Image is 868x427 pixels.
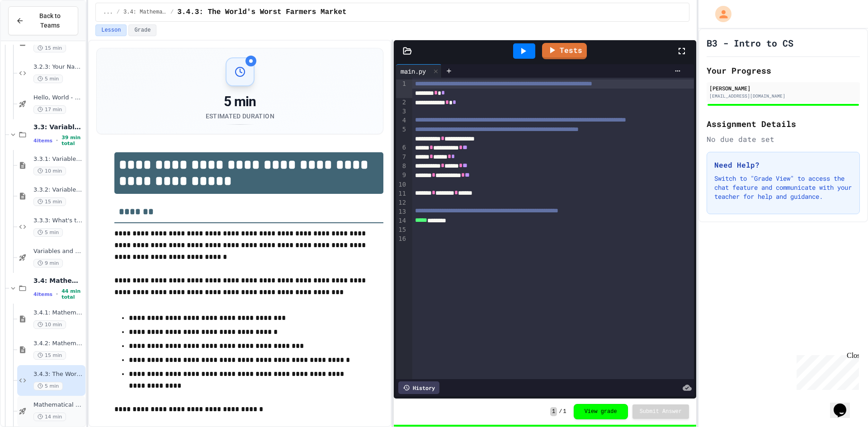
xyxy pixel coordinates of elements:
[4,4,62,57] div: Chat with us now!Close
[709,84,857,92] div: [PERSON_NAME]
[793,352,859,390] iframe: chat widget
[709,93,857,99] div: [EMAIL_ADDRESS][DOMAIN_NAME]
[707,37,793,49] h1: B3 - Intro to CS
[396,143,407,152] div: 6
[714,160,852,170] h3: Need Help?
[103,9,113,16] span: ...
[542,43,587,59] a: Tests
[396,180,407,189] div: 10
[396,235,407,244] div: 16
[396,216,407,225] div: 14
[398,381,439,394] div: History
[33,197,66,206] span: 15 min
[33,186,84,194] span: 3.3.2: Variables and Data Types - Review
[714,174,852,201] p: Switch to "Grade View" to access the chat feature and communicate with your teacher for help and ...
[396,125,407,144] div: 5
[396,171,407,180] div: 9
[33,217,84,225] span: 3.3.3: What's the Type?
[33,401,84,409] span: Mathematical Operators - Quiz
[396,66,430,76] div: main.py
[33,259,63,267] span: 9 min
[56,291,58,298] span: •
[559,408,562,415] span: /
[170,9,174,16] span: /
[396,107,407,116] div: 3
[396,153,407,162] div: 7
[396,116,407,125] div: 4
[29,11,71,30] span: Back to Teams
[33,94,84,102] span: Hello, World - Quiz
[123,9,167,16] span: 3.4: Mathematical Operators
[707,64,860,77] h2: Your Progress
[632,404,689,419] button: Submit Answer
[33,167,66,175] span: 10 min
[33,291,52,297] span: 4 items
[206,94,274,110] div: 5 min
[396,64,442,78] div: main.py
[396,198,407,207] div: 12
[574,404,628,419] button: View grade
[177,7,346,18] span: 3.4.3: The World's Worst Farmers Market
[33,105,66,114] span: 17 min
[396,162,407,171] div: 8
[33,228,63,237] span: 5 min
[33,309,84,317] span: 3.4.1: Mathematical Operators
[95,24,127,36] button: Lesson
[33,371,84,378] span: 3.4.3: The World's Worst Farmers Market
[33,75,63,83] span: 5 min
[117,9,120,16] span: /
[706,4,734,24] div: My Account
[56,137,58,144] span: •
[206,112,274,121] div: Estimated Duration
[707,117,860,130] h2: Assignment Details
[33,155,84,163] span: 3.3.1: Variables and Data Types
[33,123,84,131] span: 3.3: Variables and Data Types
[128,24,156,36] button: Grade
[33,44,66,52] span: 15 min
[830,391,859,418] iframe: chat widget
[33,277,84,285] span: 3.4: Mathematical Operators
[33,413,66,421] span: 14 min
[396,207,407,216] div: 13
[33,351,66,360] span: 15 min
[396,98,407,107] div: 2
[640,408,682,415] span: Submit Answer
[8,6,78,35] button: Back to Teams
[33,248,84,255] span: Variables and Data types - quiz
[396,80,407,98] div: 1
[33,320,66,329] span: 10 min
[396,189,407,198] div: 11
[33,382,63,390] span: 5 min
[707,134,860,145] div: No due date set
[33,63,84,71] span: 3.2.3: Your Name and Favorite Movie
[33,340,84,347] span: 3.4.2: Mathematical Operators - Review
[61,135,84,146] span: 39 min total
[33,138,52,144] span: 4 items
[563,408,566,415] span: 1
[396,225,407,235] div: 15
[61,288,84,300] span: 44 min total
[550,407,557,416] span: 1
